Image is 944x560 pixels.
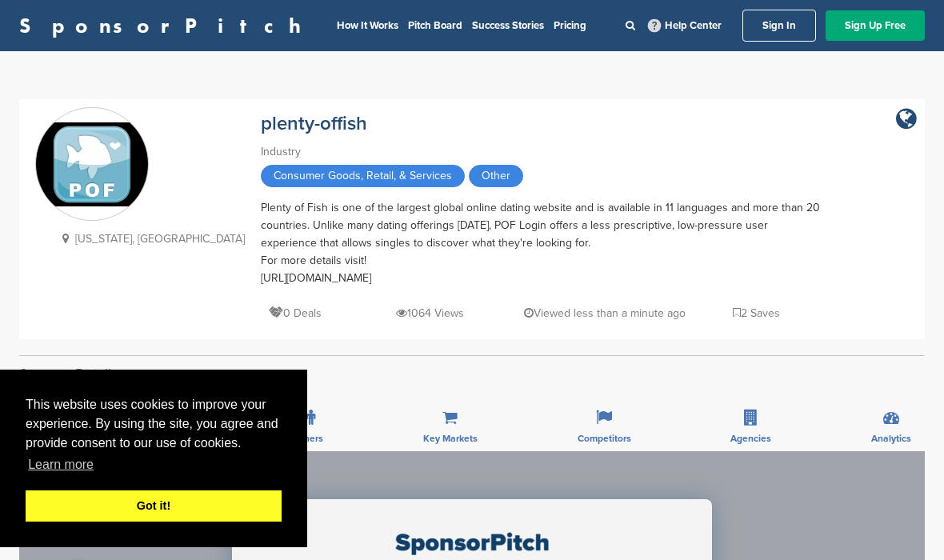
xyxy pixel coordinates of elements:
a: dismiss cookie message [26,490,282,522]
span: Analytics [871,434,911,443]
a: Sign Up Free [826,10,925,41]
p: 1064 Views [396,303,464,323]
img: Sponsorpitch & plenty-offish [36,122,148,206]
p: [US_STATE], [GEOGRAPHIC_DATA] [55,229,245,249]
a: learn more about cookies [26,453,96,477]
a: plenty-offish [261,112,367,135]
a: Pricing [554,19,586,32]
span: Agencies [730,434,771,443]
span: Other [469,165,523,187]
p: Viewed less than a minute ago [524,303,686,323]
span: Consumer Goods, Retail, & Services [261,165,465,187]
a: How It Works [337,19,398,32]
p: 0 Deals [269,303,322,323]
span: Key Markets [423,434,478,443]
a: Help Center [645,16,725,35]
a: SponsorPitch [19,15,311,36]
div: Industry [261,143,821,161]
a: Success Stories [472,19,544,32]
a: company link [896,107,917,131]
span: This website uses cookies to improve your experience. By using the site, you agree and provide co... [26,395,282,477]
h2: Sponsor Details [19,363,925,385]
p: 2 Saves [733,303,780,323]
span: Competitors [578,434,631,443]
div: Plenty of Fish is one of the largest global online dating website and is available in 11 language... [261,199,821,287]
a: Pitch Board [408,19,462,32]
a: Sign In [742,10,816,42]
